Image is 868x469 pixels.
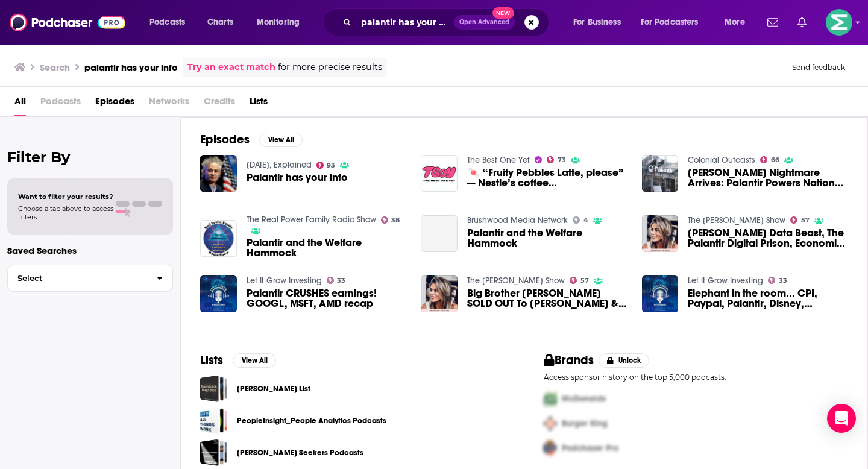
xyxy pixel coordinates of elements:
[200,439,227,466] a: Mike Peditto_Job Seekers Podcasts
[247,172,348,183] span: Palantir has your info
[7,148,173,166] h2: Filter By
[237,382,310,395] a: [PERSON_NAME] List
[539,386,562,411] img: First Pro Logo
[257,14,300,31] span: Monitoring
[200,353,276,368] a: ListsView All
[278,60,382,74] span: for more precise results
[539,436,562,461] img: Third Pro Logo
[779,278,787,283] span: 33
[826,9,852,36] button: Show profile menu
[200,220,237,257] img: Palantir and the Welfare Hammock
[539,411,562,436] img: Second Pro Logo
[544,373,848,382] p: Access sponsor history on the top 5,000 podcasts.
[467,168,627,188] span: 🍬 “Fruity Pebbles Latte, please” — Nestle’s coffee [PERSON_NAME]-copia. [PERSON_NAME]’s perfect p...
[688,168,848,188] a: Orwell's Nightmare Arrives: Palantir Powers National Database of Citizens and What to Do About It
[233,353,276,368] button: View All
[250,92,268,116] a: Lists
[200,155,237,192] img: Palantir has your info
[40,61,70,73] h3: Search
[421,215,458,252] a: Palantir and the Welfare Hammock
[40,92,81,116] span: Podcasts
[207,14,233,31] span: Charts
[421,155,458,192] img: 🍬 “Fruity Pebbles Latte, please” — Nestle’s coffee creamer-copia. Palantir’s perfect pitch. Targe...
[760,156,779,163] a: 66
[10,11,125,34] img: Podchaser - Follow, Share and Rate Podcasts
[688,275,763,286] a: Let It Grow Investing
[642,275,679,312] img: Elephant in the room... CPI, Paypal, Palantir, Disney, Palo Alto, Crowdstrike
[259,133,303,147] button: View All
[580,278,589,283] span: 57
[95,92,134,116] span: Episodes
[335,8,561,36] div: Search podcasts, credits, & more...
[149,92,189,116] span: Networks
[768,277,787,284] a: 33
[688,168,848,188] span: [PERSON_NAME] Nightmare Arrives: Palantir Powers National Database of Citizens and What to Do Abo...
[247,215,376,225] a: The Real Power Family Radio Show
[200,275,237,312] img: Palantir CRUSHES earnings! GOOGL, MSFT, AMD recap
[247,288,407,309] a: Palantir CRUSHES earnings! GOOGL, MSFT, AMD recap
[763,12,783,33] a: Show notifications dropdown
[688,228,848,248] span: [PERSON_NAME] Data Beast, The Palantir Digital Prison, Economic Catastrophe & A Gold Renaissance ...
[565,13,636,32] button: open menu
[421,275,458,312] img: Big Brother Trump SOLD OUT To Palantir & Big Bio-Tech - The Digital Control Grid Expands While RF...
[467,215,568,225] a: Brushwood Media Network
[381,216,400,224] a: 38
[492,7,514,19] span: New
[641,14,699,31] span: For Podcasters
[467,168,627,188] a: 🍬 “Fruity Pebbles Latte, please” — Nestle’s coffee creamer-copia. Palantir’s perfect pitch. Targe...
[562,394,606,404] span: McDonalds
[248,13,315,32] button: open menu
[337,278,345,283] span: 33
[18,192,113,201] span: Want to filter your results?
[327,277,346,284] a: 33
[237,414,386,427] a: PeopleInsight_People Analytics Podcasts
[771,157,779,163] span: 66
[544,353,594,368] h2: Brands
[827,404,856,433] div: Open Intercom Messenger
[642,215,679,252] img: Trump’s Data Beast, The Palantir Digital Prison, Economic Catastrophe & A Gold Renaissance - Can ...
[200,132,250,147] h2: Episodes
[467,228,627,248] a: Palantir and the Welfare Hammock
[688,215,785,225] a: The Shannon Joy Show
[570,277,589,284] a: 57
[642,155,679,192] img: Orwell's Nightmare Arrives: Palantir Powers National Database of Citizens and What to Do About It
[467,288,627,309] a: Big Brother Trump SOLD OUT To Palantir & Big Bio-Tech - The Digital Control Grid Expands While RF...
[583,218,588,223] span: 4
[688,288,848,309] a: Elephant in the room... CPI, Paypal, Palantir, Disney, Palo Alto, Crowdstrike
[187,60,275,74] a: Try an exact match
[573,14,621,31] span: For Business
[793,12,811,33] a: Show notifications dropdown
[826,9,852,36] span: Logged in as LKassela
[599,353,650,368] button: Unlock
[788,62,849,72] button: Send feedback
[801,218,810,223] span: 57
[454,15,515,30] button: Open AdvancedNew
[14,92,26,116] a: All
[7,265,173,292] button: Select
[200,132,303,147] a: EpisodesView All
[247,160,312,170] a: Today, Explained
[790,216,810,224] a: 57
[247,238,407,258] a: Palantir and the Welfare Hammock
[84,61,178,73] h3: palantir has your info
[573,216,588,224] a: 4
[200,13,241,32] a: Charts
[391,218,400,223] span: 38
[688,155,755,165] a: Colonial Outcasts
[18,204,113,221] span: Choose a tab above to access filters.
[237,446,363,459] a: [PERSON_NAME] Seekers Podcasts
[562,443,618,453] span: Podchaser Pro
[467,155,530,165] a: The Best One Yet
[725,14,745,31] span: More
